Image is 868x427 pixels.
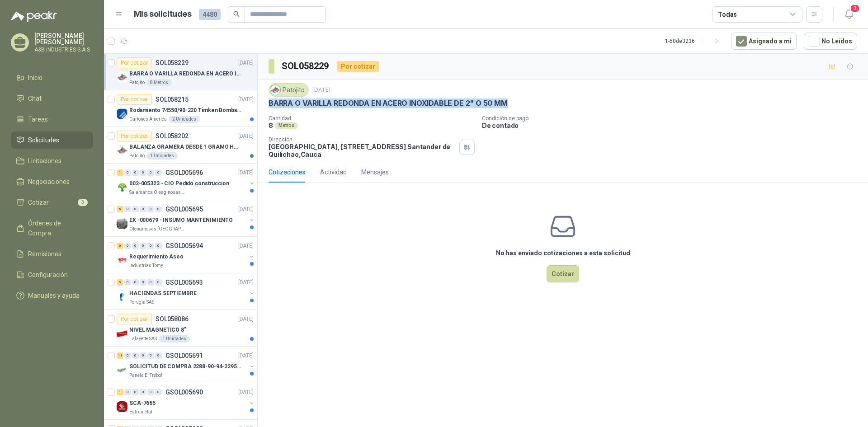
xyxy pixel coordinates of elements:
[132,389,139,395] div: 0
[104,54,257,90] a: Por cotizarSOL058229[DATE] Company LogoBARRA O VARILLA REDONDA EN ACERO INOXIDABLE DE 2" O 50 MMP...
[129,70,242,78] p: BARRA O VARILLA REDONDA EN ACERO INOXIDABLE DE 2" O 50 MM
[132,206,139,212] div: 0
[270,85,280,95] img: Company Logo
[482,122,864,129] p: De contado
[312,86,330,94] p: [DATE]
[129,225,186,233] p: Oleaginosas [GEOGRAPHIC_DATA][PERSON_NAME]
[124,243,131,249] div: 0
[156,316,189,322] p: SOL058086
[238,95,254,104] p: [DATE]
[11,152,93,169] a: Licitaciones
[269,143,456,158] p: [GEOGRAPHIC_DATA], [STREET_ADDRESS] Santander de Quilichao , Cauca
[117,182,127,192] img: Company Logo
[165,206,203,212] p: GSOL005695
[117,204,255,233] a: 5 0 0 0 0 0 GSOL005695[DATE] Company LogoEX -000679 - INSUMO MANTENIMIENTOOleaginosas [GEOGRAPHIC...
[117,131,152,141] div: Por cotizar
[155,169,162,176] div: 0
[11,111,93,128] a: Tareas
[28,197,49,207] span: Cotizar
[146,152,178,160] div: 1 Unidades
[28,94,42,103] span: Chat
[117,167,255,196] a: 1 0 0 0 0 0 GSOL005696[DATE] Company Logo002-005323 - CIO Pedido construccionSalamanca Oleaginosa...
[117,218,127,229] img: Company Logo
[117,401,127,412] img: Company Logo
[146,79,172,86] div: 8 Metros
[11,173,93,190] a: Negociaciones
[129,79,145,86] p: Patojito
[165,279,203,286] p: GSOL005693
[238,59,254,67] p: [DATE]
[140,279,146,286] div: 0
[482,115,864,122] p: Condición de pago
[104,310,257,347] a: Por cotizarSOL058086[DATE] Company LogoNIVEL MAGNETICO 8"Lafayette SAS1 Unidades
[156,96,189,103] p: SOL058215
[117,145,127,156] img: Company Logo
[547,265,579,282] button: Cotizar
[117,240,255,269] a: 6 0 0 0 0 0 GSOL005694[DATE] Company LogoRequerimiento AseoIndustrias Tomy
[665,34,724,48] div: 1 - 50 de 3236
[238,169,254,177] p: [DATE]
[129,106,242,115] p: Rodamiento 74550/90-220 Timken BombaVG40
[117,169,123,176] div: 1
[117,350,255,379] a: 11 0 0 0 0 0 GSOL005691[DATE] Company LogoSOLICITUD DE COMPRA 2288-90-94-2295-96-2301-02-04Panela...
[282,59,330,73] h3: SOL058229
[147,169,154,176] div: 0
[34,47,93,52] p: A&B INDUSTRIES S.A.S
[129,189,186,196] p: Salamanca Oleaginosas SAS
[28,114,48,124] span: Tareas
[165,352,203,359] p: GSOL005691
[117,277,255,306] a: 5 0 0 0 0 0 GSOL005693[DATE] Company LogoHACIENDAS SEPTIEMBREPerugia SAS
[140,206,146,212] div: 0
[129,362,242,371] p: SOLICITUD DE COMPRA 2288-90-94-2295-96-2301-02-04
[129,372,162,379] p: Panela El Trébol
[124,279,131,286] div: 0
[11,11,57,22] img: Logo peakr
[11,215,93,242] a: Órdenes de Compra
[117,206,123,212] div: 5
[233,11,240,17] span: search
[117,291,127,302] img: Company Logo
[28,249,61,259] span: Remisiones
[199,9,221,20] span: 4480
[269,115,475,122] p: Cantidad
[238,132,254,141] p: [DATE]
[140,352,146,359] div: 0
[129,289,197,298] p: HACIENDAS SEPTIEMBRE
[117,387,255,416] a: 1 0 0 0 0 0 GSOL005690[DATE] Company LogoSCA-7665Estrumetal
[731,33,797,50] button: Asignado a mi
[28,135,59,145] span: Solicitudes
[147,389,154,395] div: 0
[238,388,254,397] p: [DATE]
[117,328,127,339] img: Company Logo
[238,205,254,214] p: [DATE]
[132,243,139,249] div: 0
[165,243,203,249] p: GSOL005694
[104,90,257,127] a: Por cotizarSOL058215[DATE] Company LogoRodamiento 74550/90-220 Timken BombaVG40Cartones America2 ...
[147,279,154,286] div: 0
[132,169,139,176] div: 0
[11,90,93,107] a: Chat
[117,94,152,105] div: Por cotizar
[117,365,127,375] img: Company Logo
[117,72,127,83] img: Company Logo
[117,352,123,359] div: 11
[155,279,162,286] div: 0
[155,389,162,395] div: 0
[361,167,389,177] div: Mensajes
[129,253,184,261] p: Requerimiento Aseo
[11,287,93,304] a: Manuales y ayuda
[129,299,154,306] p: Perugia SAS
[320,167,347,177] div: Actividad
[117,255,127,266] img: Company Logo
[117,108,127,119] img: Company Logo
[155,352,162,359] div: 0
[11,69,93,86] a: Inicio
[124,389,131,395] div: 0
[28,73,42,83] span: Inicio
[28,270,68,280] span: Configuración
[238,315,254,324] p: [DATE]
[238,352,254,360] p: [DATE]
[269,99,508,108] p: BARRA O VARILLA REDONDA EN ACERO INOXIDABLE DE 2" O 50 MM
[159,335,190,343] div: 1 Unidades
[140,169,146,176] div: 0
